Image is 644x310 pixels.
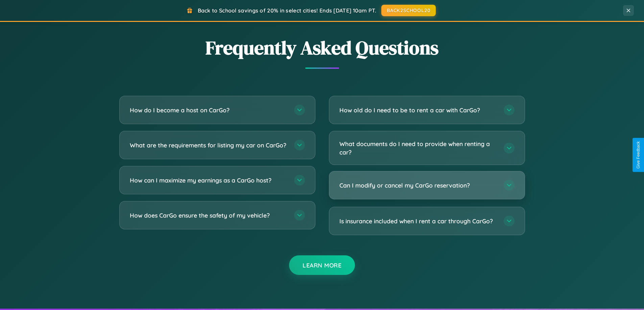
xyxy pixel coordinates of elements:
button: BACK2SCHOOL20 [381,5,436,16]
span: Back to School savings of 20% in select cities! Ends [DATE] 10am PT. [198,7,376,14]
h3: How does CarGo ensure the safety of my vehicle? [130,211,287,220]
h3: What are the requirements for listing my car on CarGo? [130,141,287,149]
h3: How do I become a host on CarGo? [130,106,287,114]
h3: How old do I need to be to rent a car with CarGo? [339,106,497,114]
div: Give Feedback [636,141,641,169]
h3: Is insurance included when I rent a car through CarGo? [339,217,497,225]
button: Learn More [289,255,355,275]
h3: What documents do I need to provide when renting a car? [339,140,497,156]
h2: Frequently Asked Questions [119,35,525,61]
h3: Can I modify or cancel my CarGo reservation? [339,181,497,190]
h3: How can I maximize my earnings as a CarGo host? [130,176,287,185]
